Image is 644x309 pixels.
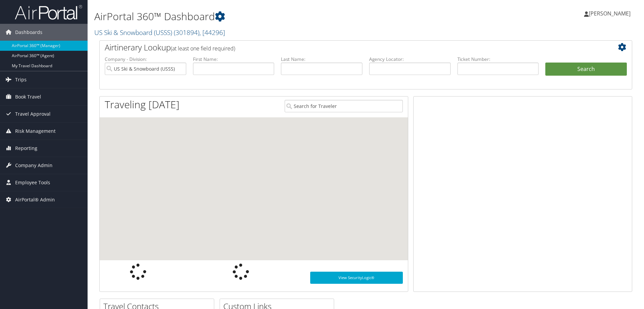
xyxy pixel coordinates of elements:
[15,4,82,20] img: airportal-logo.png
[15,174,50,191] span: Employee Tools
[15,140,37,157] span: Reporting
[589,10,631,17] span: [PERSON_NAME]
[199,28,225,37] span: , [ 44296 ]
[15,24,42,41] span: Dashboards
[105,42,582,53] h2: Airtinerary Lookup
[281,56,362,63] label: Last Name:
[369,56,451,63] label: Agency Locator:
[105,98,180,112] h1: Traveling [DATE]
[105,56,186,63] label: Company - Division:
[584,3,637,24] a: [PERSON_NAME]
[15,191,55,208] span: AirPortal® Admin
[15,157,53,174] span: Company Admin
[15,123,56,140] span: Risk Management
[174,28,199,37] span: ( 301894 )
[94,9,456,24] h1: AirPortal 360™ Dashboard
[285,100,403,112] input: Search for Traveler
[457,56,539,63] label: Ticket Number:
[15,106,51,122] span: Travel Approval
[545,63,627,76] button: Search
[94,28,225,37] a: US Ski & Snowboard (USSS)
[15,88,41,105] span: Book Travel
[193,56,275,63] label: First Name:
[171,45,235,52] span: (at least one field required)
[310,272,403,284] a: View SecurityLogic®
[15,71,27,88] span: Trips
